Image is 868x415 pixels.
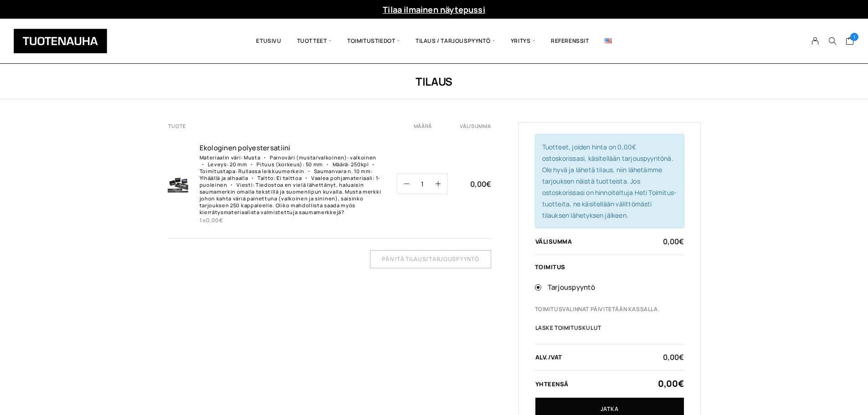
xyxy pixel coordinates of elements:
[249,174,276,181] dt: Taitto:
[503,26,543,56] span: Yritys
[663,236,683,246] bdi: 0,00
[168,122,397,130] th: Tuote
[806,37,824,45] a: My Account
[230,161,247,168] p: 20 mm
[535,305,660,313] span: Toimitusvalinnat päivitetään kassalla.
[200,216,223,224] span: 1 x
[339,26,408,56] span: Toimitustiedot
[824,37,841,45] button: Search
[409,174,436,194] input: Määrä
[663,352,683,362] bdi: 0,00
[238,168,304,174] p: Rullassa leikkuumerkein
[850,33,858,41] span: 1
[351,161,369,168] p: 250kpl
[324,161,350,168] dt: Määrä:
[605,38,612,43] img: English
[303,174,375,181] dt: Vaalea pohjamateriaali:
[168,174,188,194] img: Tilaus 1
[219,216,223,224] span: €
[535,237,622,246] th: Välisumma
[542,143,677,220] span: Tuotteet, joiden hinta on 0,00€ ostoskorissasi, käsitellään tarjouspyyntönä. Ole hyvä ja lähetä t...
[543,26,597,56] a: Referenssit
[168,74,701,89] h1: Tilaus
[200,154,243,161] dt: Materiaalin väri:
[200,174,380,188] p: 1-puoleinen
[846,36,854,47] a: Cart
[14,29,107,53] img: Tuotenauha Oy
[200,181,381,215] p: Tiedostoa en vielä lähettänyt, haluaisin saumamerkin omalla tekstillä ja suomenlipun kuvalla. Mus...
[262,154,349,161] dt: Painoväri (musta/valkoinen):
[535,379,622,388] th: Yhteensä
[200,174,248,181] p: Ylhäällä ja alhaalla
[408,26,503,56] span: Tilaus / Tarjouspyyntö
[248,161,304,168] dt: Pituus (korkeus):
[248,26,289,56] a: Etusivu
[200,161,379,174] dt: Toimitustapa:
[658,378,684,389] bdi: 0,00
[459,122,491,130] th: Välisumma
[306,161,323,168] p: 50 mm
[206,216,223,224] bdi: 0,00
[383,4,485,15] a: Tilaa ilmainen näytepussi
[228,181,254,188] dt: Viesti:
[289,26,339,56] span: Tuotteet
[306,168,373,174] dt: Saumanvara n. 10 mm:
[200,161,229,168] dt: Leveys:
[277,174,302,181] p: Ei taittoa
[535,325,601,331] a: Laske toimituskulut
[679,236,684,246] span: €
[470,179,491,189] bdi: 0,00
[535,353,622,361] th: alv./VAT
[486,179,491,189] span: €
[370,250,491,268] input: Päivitä tilaus/tarjouspyyntö
[535,264,684,270] div: Toimitus
[679,352,684,362] span: €
[397,122,459,130] th: Määrä
[678,378,684,389] span: €
[548,282,684,294] label: Tarjouspyyntö
[350,154,376,161] p: valkoinen
[244,154,260,161] p: Musta
[200,143,386,153] a: Ekologinen polyestersatiin­i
